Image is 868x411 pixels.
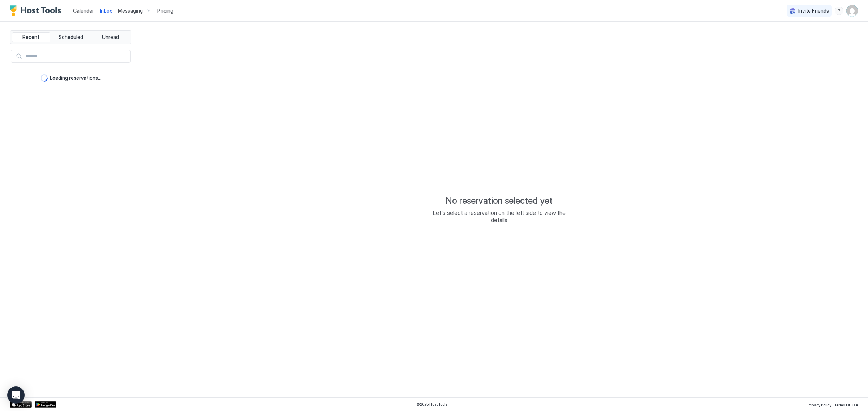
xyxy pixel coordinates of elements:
[808,401,831,408] a: Privacy Policy
[157,8,173,14] span: Pricing
[808,403,831,407] span: Privacy Policy
[10,401,32,408] a: App Store
[91,32,129,42] button: Unread
[10,5,64,16] a: Host Tools Logo
[834,403,858,407] span: Terms Of Use
[835,7,843,15] div: menu
[22,34,39,40] span: Recent
[10,30,131,44] div: tab-group
[100,7,112,14] a: Inbox
[59,34,83,40] span: Scheduled
[41,74,48,82] div: loading
[52,32,90,42] button: Scheduled
[23,50,130,62] input: Input Field
[446,195,553,206] span: No reservation selected yet
[7,386,25,404] div: Open Intercom Messenger
[12,32,50,42] button: Recent
[73,8,94,14] span: Calendar
[798,8,829,14] span: Invite Friends
[50,75,101,81] span: Loading reservations...
[118,8,143,14] span: Messaging
[35,401,56,408] a: Google Play Store
[427,209,571,224] span: Let's select a reservation on the left side to view the details
[73,7,94,14] a: Calendar
[416,402,448,407] span: © 2025 Host Tools
[100,8,112,14] span: Inbox
[846,5,858,17] div: User profile
[834,401,858,408] a: Terms Of Use
[102,34,119,40] span: Unread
